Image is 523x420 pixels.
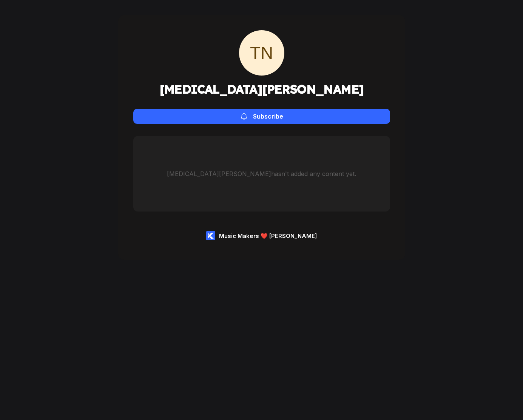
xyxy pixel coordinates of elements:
[239,30,284,76] div: Tao Nguyen
[219,232,317,239] div: Music Makers ❤️ [PERSON_NAME]
[133,109,390,124] button: Subscribe
[206,231,317,240] a: Music Makers ❤️ [PERSON_NAME]
[239,30,284,76] span: TN
[253,113,283,120] div: Subscribe
[167,170,356,178] div: [MEDICAL_DATA][PERSON_NAME] hasn't added any content yet.
[159,82,364,97] h1: [MEDICAL_DATA][PERSON_NAME]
